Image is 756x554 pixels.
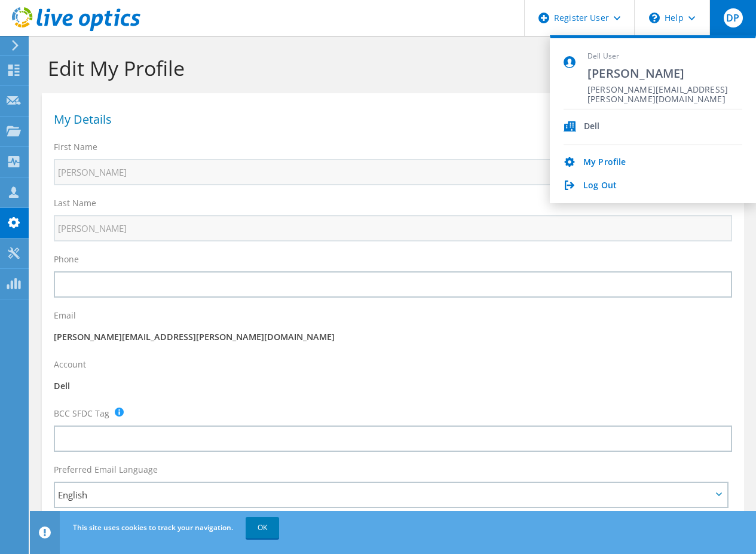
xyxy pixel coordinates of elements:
[587,51,742,62] span: Dell User
[54,408,109,420] label: BCC SFDC Tag
[54,310,76,322] label: Email
[58,488,712,502] span: English
[54,464,158,476] label: Preferred Email Language
[73,522,233,532] span: This site uses cookies to track your navigation.
[584,121,600,133] div: Dell
[54,197,96,209] label: Last Name
[54,379,732,393] p: Dell
[724,8,743,27] span: DP
[54,114,726,126] h1: My Details
[54,253,79,265] label: Phone
[54,330,732,344] p: [PERSON_NAME][EMAIL_ADDRESS][PERSON_NAME][DOMAIN_NAME]
[54,359,86,371] label: Account
[48,56,732,81] h1: Edit My Profile
[583,157,626,169] a: My Profile
[587,65,742,81] span: [PERSON_NAME]
[587,85,742,96] span: [PERSON_NAME][EMAIL_ADDRESS][PERSON_NAME][DOMAIN_NAME]
[583,180,617,192] a: Log Out
[54,141,97,153] label: First Name
[649,13,660,23] svg: \n
[246,517,279,538] a: OK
